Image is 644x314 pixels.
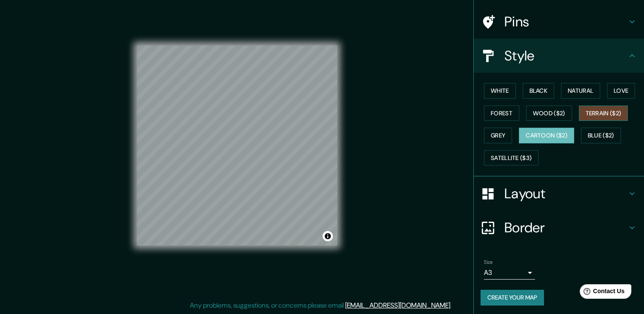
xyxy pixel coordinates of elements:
[484,83,516,99] button: White
[504,185,627,202] h4: Layout
[474,5,644,39] div: Pins
[568,281,635,305] iframe: Help widget launcher
[453,300,455,311] div: .
[581,128,621,143] button: Blue ($2)
[474,211,644,245] div: Border
[484,106,519,121] button: Forest
[345,301,450,310] a: [EMAIL_ADDRESS][DOMAIN_NAME]
[523,83,555,99] button: Black
[504,13,627,30] h4: Pins
[481,290,544,305] button: Create your map
[137,46,337,245] canvas: Map
[484,259,493,266] label: Size
[484,150,538,166] button: Satellite ($3)
[607,83,635,99] button: Love
[484,128,512,143] button: Grey
[504,47,627,64] h4: Style
[452,300,453,311] div: .
[474,177,644,211] div: Layout
[323,231,333,241] button: Toggle attribution
[190,300,452,311] p: Any problems, suggestions, or concerns please email .
[474,39,644,73] div: Style
[579,106,628,121] button: Terrain ($2)
[519,128,574,143] button: Cartoon ($2)
[561,83,600,99] button: Natural
[484,266,535,280] div: A3
[504,219,627,236] h4: Border
[526,106,572,121] button: Wood ($2)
